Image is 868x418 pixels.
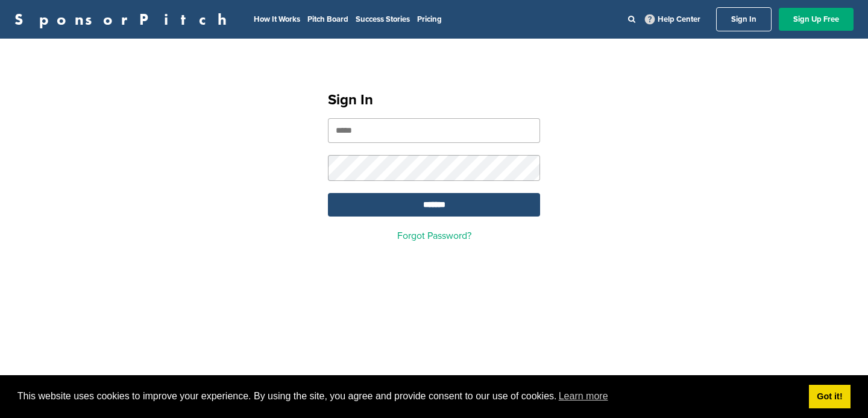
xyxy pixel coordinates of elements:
a: dismiss cookie message [809,385,851,409]
a: Forgot Password? [397,230,471,242]
a: SponsorPitch [14,11,234,27]
a: Sign In [716,7,772,31]
a: Success Stories [356,14,410,24]
h1: Sign In [328,89,540,111]
a: Pitch Board [307,14,348,24]
a: Sign Up Free [779,8,854,31]
a: Help Center [643,12,703,27]
a: learn more about cookies [557,387,610,405]
a: How It Works [254,14,300,24]
a: Pricing [417,14,442,24]
span: This website uses cookies to improve your experience. By using the site, you agree and provide co... [17,387,799,405]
